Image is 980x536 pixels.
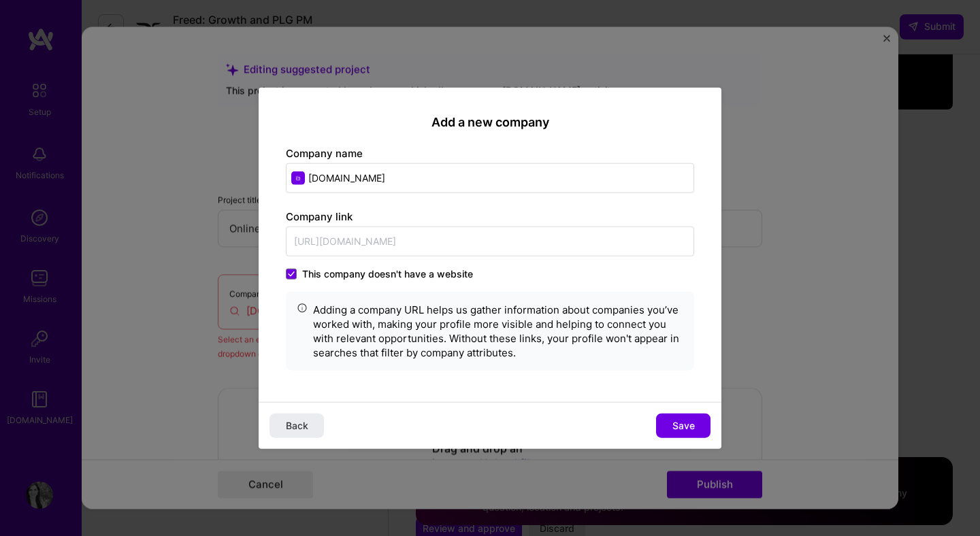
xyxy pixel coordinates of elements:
[656,413,710,437] button: Save
[269,413,324,437] button: Back
[672,418,695,432] span: Save
[286,146,363,159] label: Company name
[286,115,694,130] h2: Add a new company
[286,226,694,256] input: Enter link
[286,210,353,222] label: Company link
[313,302,683,359] div: Adding a company URL helps us gather information about companies you’ve worked with, making your ...
[286,418,308,432] span: Back
[302,267,473,280] span: This company doesn't have a website
[286,163,694,192] input: Enter name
